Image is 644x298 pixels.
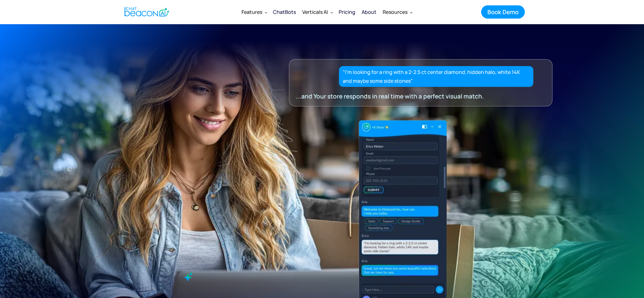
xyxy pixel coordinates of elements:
[270,4,299,20] a: ChatBots
[241,8,262,16] div: Features
[330,11,333,14] img: Dropdown
[362,8,376,16] div: About
[481,5,525,19] a: Book Demo
[343,68,530,85] div: "I’m looking for a ring with a 2-2.5 ct center diamond, hidden halo, white 14K and maybe some sid...
[238,4,270,20] div: Features
[296,92,532,101] div: ...and Your store responds in real time with a perfect visual match.
[119,4,173,20] a: home
[410,11,413,14] img: Dropdown
[358,4,380,20] a: About
[302,8,328,16] div: Verticals AI
[265,11,267,14] img: Dropdown
[487,8,519,16] div: Book Demo
[380,4,415,20] div: Resources
[336,4,358,20] a: Pricing
[299,4,336,20] div: Verticals AI
[339,8,355,16] div: Pricing
[273,8,296,16] div: ChatBots
[383,8,408,16] div: Resources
